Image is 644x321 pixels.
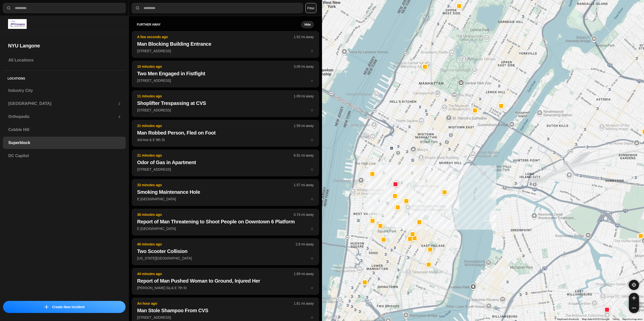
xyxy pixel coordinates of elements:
[132,197,319,201] a: 33 minutes ago1.57 mi awaySmoking Maintenance HoleE [GEOGRAPHIC_DATA]star
[132,179,319,206] button: 33 minutes ago1.57 mi awaySmoking Maintenance HoleE [GEOGRAPHIC_DATA]star
[137,182,294,187] p: 33 minutes ago
[310,256,314,260] span: star
[296,242,314,247] p: 2.8 mi away
[310,167,314,171] span: star
[137,285,314,290] p: [PERSON_NAME] Sq & E 7th St
[137,212,294,217] p: 38 minutes ago
[132,61,319,87] button: 10 minutes ago3.09 mi awayTwo Men Engaged in Fistfight[STREET_ADDRESS]star
[137,48,314,53] p: [STREET_ADDRESS]
[294,94,314,99] p: 1.09 mi away
[132,167,319,171] a: 21 minutes ago6.91 mi awayOdor of Gas in Apartment[STREET_ADDRESS]star
[3,301,126,313] button: iconCreate New Incident
[52,304,85,309] p: Create New Incident
[294,64,314,69] p: 3.09 mi away
[294,34,314,39] p: 1.52 mi away
[622,318,642,320] a: Report a map error
[137,94,294,99] p: 11 minutes ago
[118,114,120,119] p: 4
[137,153,294,158] p: 21 minutes ago
[629,303,639,313] button: zoom-out
[612,318,619,320] a: Terms (opens in new tab)
[137,271,294,276] p: 44 minutes ago
[629,293,639,303] button: zoom-in
[3,85,126,97] a: Industry City
[137,315,314,320] p: [STREET_ADDRESS]
[137,167,314,172] p: [STREET_ADDRESS]
[137,226,314,231] p: E [GEOGRAPHIC_DATA]
[310,108,314,112] span: star
[294,271,314,276] p: 1.69 mi away
[137,256,314,261] p: [US_STATE][GEOGRAPHIC_DATA]
[132,49,319,53] a: A few seconds ago1.52 mi awayMan Blocking Building Entrance[STREET_ADDRESS]star
[132,286,319,290] a: 44 minutes ago1.69 mi awayReport of Man Pushed Woman to Ground, Injured Her[PERSON_NAME] Sq & E 7...
[310,315,314,319] span: star
[3,124,126,136] a: Cobble Hill
[137,23,301,27] h5: further away
[310,49,314,53] span: star
[132,31,319,58] button: A few seconds ago1.52 mi awayMan Blocking Building Entrance[STREET_ADDRESS]star
[137,64,294,69] p: 10 minutes ago
[132,256,319,260] a: 40 minutes ago2.8 mi awayTwo Scooter Collision[US_STATE][GEOGRAPHIC_DATA]star
[310,138,314,142] span: star
[305,3,316,13] button: Filter
[132,90,319,117] button: 11 minutes ago1.09 mi awayShoplifter Trespassing at CVS[STREET_ADDRESS]star
[294,123,314,128] p: 1.59 mi away
[132,209,319,235] button: 38 minutes ago0.74 mi awayReport of Man Threatening to Shoot People on Downtown 6 PlatformE [GEOG...
[137,242,296,247] p: 40 minutes ago
[629,280,639,290] button: recenter
[132,150,319,176] button: 21 minutes ago6.91 mi awayOdor of Gas in Apartment[STREET_ADDRESS]star
[8,42,120,49] h2: NYU Langone
[3,150,126,162] a: DC Capitol
[137,70,314,77] h2: Two Men Engaged in Fistfight
[137,277,314,284] h2: Report of Man Pushed Woman to Ground, Injured Her
[632,296,636,300] img: zoom-in
[294,301,314,306] p: 1.81 mi away
[137,34,294,39] p: A few seconds ago
[137,129,314,136] h2: Man Robbed Person, Fled on Foot
[137,248,314,255] h2: Two Scooter Collision
[137,40,314,47] h2: Man Blocking Building Entrance
[3,71,126,85] h5: Locations
[8,140,120,146] h3: Superblock
[323,314,340,321] a: Open this area in Google Maps (opens a new window)
[132,120,319,147] button: 21 minutes ago1.59 mi awayMan Robbed Person, Fled on Foot3rd Ave & E 9th Ststar
[137,188,314,196] h2: Smoking Maintenance Hole
[132,238,319,265] button: 40 minutes ago2.8 mi awayTwo Scooter Collision[US_STATE][GEOGRAPHIC_DATA]star
[3,98,126,110] a: [GEOGRAPHIC_DATA]2
[632,283,636,287] img: recenter
[132,108,319,112] a: 11 minutes ago1.09 mi awayShoplifter Trespassing at CVS[STREET_ADDRESS]star
[6,6,11,11] img: search
[132,138,319,142] a: 21 minutes ago1.59 mi awayMan Robbed Person, Fled on Foot3rd Ave & E 9th Ststar
[310,79,314,83] span: star
[310,197,314,201] span: star
[137,159,314,166] h2: Odor of Gas in Apartment
[8,127,120,133] h3: Cobble Hill
[310,286,314,290] span: star
[3,54,126,66] a: All Locations
[132,226,319,231] a: 38 minutes ago0.74 mi awayReport of Man Threatening to Shoot People on Downtown 6 PlatformE [GEOG...
[135,6,140,11] img: search
[137,123,294,128] p: 21 minutes ago
[557,317,579,321] button: Keyboard shortcuts
[294,153,314,158] p: 6.91 mi away
[323,314,340,321] img: Google
[3,111,126,123] a: Orthopedic4
[301,21,314,28] button: Hide
[8,19,27,29] img: logo
[310,227,314,231] span: star
[582,318,609,320] span: Map data ©2025 Google
[8,57,120,63] h3: All Locations
[294,212,314,217] p: 0.74 mi away
[8,114,118,120] h3: Orthopedic
[8,88,120,94] h3: Industry City
[3,137,126,149] a: Superblock
[137,197,314,202] p: E [GEOGRAPHIC_DATA]
[118,101,120,106] p: 2
[8,101,118,107] h3: [GEOGRAPHIC_DATA]
[132,315,319,319] a: An hour ago1.81 mi awayMan Stole Shampoo From CVS[STREET_ADDRESS]star
[137,78,314,83] p: [STREET_ADDRESS]
[294,182,314,187] p: 1.57 mi away
[8,153,120,159] h3: DC Capitol
[137,307,314,314] h2: Man Stole Shampoo From CVS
